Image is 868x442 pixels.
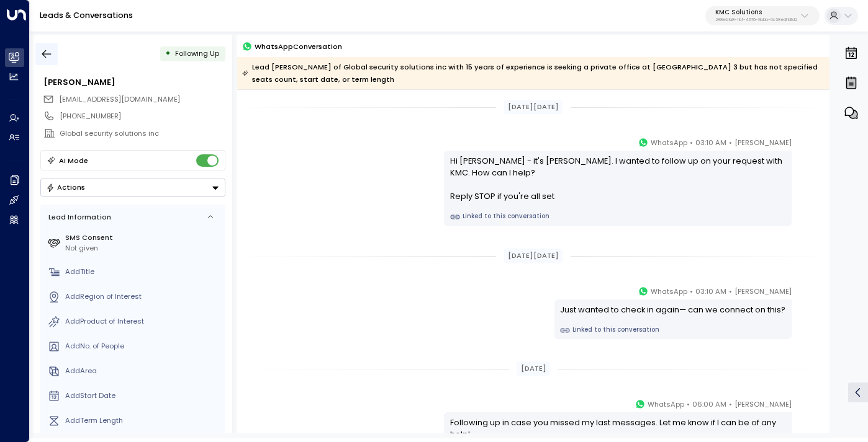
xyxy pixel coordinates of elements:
[45,212,111,223] div: Lead Information
[65,366,221,376] div: AddArea
[242,61,823,86] div: Lead [PERSON_NAME] of Global security solutions inc with 15 years of experience is seeking a priv...
[450,155,786,203] div: Hi [PERSON_NAME] - it's [PERSON_NAME]. I wanted to follow up on your request with KMC. How can I ...
[715,9,797,16] p: KMC Solutions
[735,398,792,410] span: [PERSON_NAME]
[43,76,225,88] div: [PERSON_NAME]
[40,179,225,197] div: Button group with a nested menu
[797,398,816,418] img: 4_headshot.jpg
[46,183,85,192] div: Actions
[65,391,221,401] div: AddStart Date
[705,6,820,26] button: KMC Solutions288eb1a8-11cf-4676-9bbb-0c38edf1dfd2
[504,100,563,114] div: [DATE][DATE]
[165,45,171,63] div: •
[175,48,219,58] span: Following Up
[695,285,726,298] span: 03:10 AM
[65,415,221,426] div: AddTerm Length
[59,94,180,105] span: dugeniacesar31@gmail.com
[560,325,785,335] a: Linked to this conversation
[65,267,221,277] div: AddTitle
[651,285,687,298] span: WhatsApp
[65,341,221,351] div: AddNo. of People
[517,361,550,376] div: [DATE]
[687,398,690,410] span: •
[60,128,225,139] div: Global security solutions inc
[59,154,88,167] div: AI Mode
[504,249,563,263] div: [DATE][DATE]
[729,398,732,410] span: •
[695,136,726,149] span: 03:10 AM
[797,136,816,156] img: 4_headshot.jpg
[450,417,786,440] div: Following up in case you missed my last messages. Let me know if I can be of any help!
[729,136,732,149] span: •
[560,304,785,316] div: Just wanted to check in again— can we connect on this?
[715,17,797,22] p: 288eb1a8-11cf-4676-9bbb-0c38edf1dfd2
[690,136,693,149] span: •
[651,136,687,149] span: WhatsApp
[65,316,221,327] div: AddProduct of Interest
[59,94,180,104] span: [EMAIL_ADDRESS][DOMAIN_NAME]
[729,285,732,298] span: •
[690,285,693,298] span: •
[735,136,792,149] span: [PERSON_NAME]
[40,10,133,20] a: Leads & Conversations
[735,285,792,298] span: [PERSON_NAME]
[450,212,786,222] a: Linked to this conversation
[692,398,726,410] span: 06:00 AM
[255,41,342,52] span: WhatsApp Conversation
[65,232,221,243] label: SMS Consent
[65,291,221,302] div: AddRegion of Interest
[60,111,225,122] div: [PHONE_NUMBER]
[648,398,684,410] span: WhatsApp
[65,243,221,254] div: Not given
[797,285,816,305] img: 4_headshot.jpg
[40,179,225,197] button: Actions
